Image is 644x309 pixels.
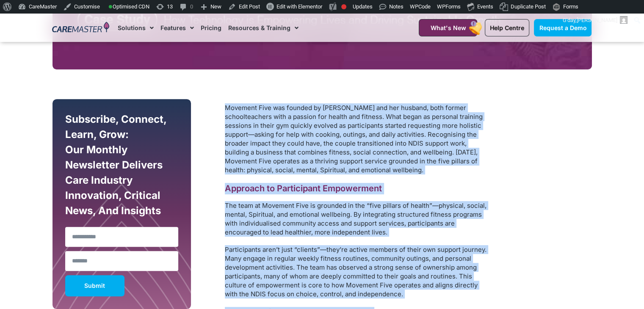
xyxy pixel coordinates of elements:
a: Solutions [118,14,154,42]
span: [PERSON_NAME] [577,17,617,23]
p: Participants aren’t just “clients”—they’re active members of their own support journey. Many enga... [225,245,492,298]
a: Pricing [201,14,221,42]
a: Request a Demo [534,19,591,36]
div: Subscribe, Connect, Learn, Grow: Our Monthly Newsletter Delivers Care Industry Innovation, Critic... [63,112,181,223]
span: Request a Demo [539,24,586,31]
h3: Approach to Participant Empowerment [225,183,492,194]
div: Focus keyphrase not set [341,4,346,9]
a: Resources & Training [228,14,299,42]
a: Help Centre [485,19,529,36]
a: What's New [419,19,477,36]
span: Submit [84,284,105,288]
span: Edit with Elementor [276,3,322,10]
a: G'day, [560,14,631,27]
a: Features [160,14,194,42]
button: Submit [65,275,124,296]
nav: Menu [118,14,398,42]
img: CareMaster Logo [52,22,109,34]
p: The team at Movement Five is grounded in the “five pillars of health”—physical, social, mental, S... [225,201,492,237]
form: New Form [65,112,179,301]
span: What's New [430,24,466,31]
p: Movement Five was founded by [PERSON_NAME] and her husband, both former schoolteachers with a pas... [225,103,492,174]
span: Help Centre [490,24,524,31]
